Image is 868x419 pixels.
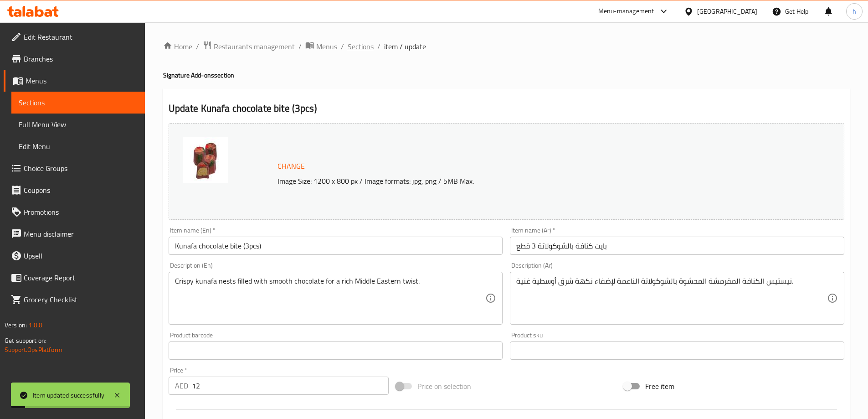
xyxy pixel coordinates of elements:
p: Image Size: 1200 x 800 px / Image formats: jpg, png / 5MB Max. [274,176,760,186]
div: [GEOGRAPHIC_DATA] [697,6,757,16]
li: / [341,41,344,52]
input: Enter name En [169,237,503,255]
span: Menus [26,75,138,86]
span: Promotions [24,207,138,217]
span: Edit Menu [19,141,138,152]
span: Get support on: [5,335,46,347]
span: Coverage Report [24,272,138,283]
span: Coupons [24,185,138,196]
span: Grocery Checklist [24,294,138,305]
span: Choice Groups [24,163,138,174]
span: Price on selection [417,381,471,392]
span: Sections [19,97,138,108]
a: Full Menu View [11,114,145,135]
span: Menu disclaimer [24,228,138,239]
li: / [298,41,302,52]
a: Sections [348,41,374,52]
span: item / update [384,41,426,52]
span: Menus [316,41,337,52]
a: Upsell [4,245,145,267]
input: Please enter price [192,377,389,395]
a: Support.OpsPlatform [5,344,62,356]
textarea: Crispy kunafa nests filled with smooth chocolate for a rich Middle Eastern twist. [175,277,486,320]
span: 1.0.0 [28,319,42,331]
a: Home [163,41,192,52]
a: Menu disclaimer [4,223,145,245]
input: Please enter product sku [510,341,844,360]
a: Promotions [4,201,145,223]
span: Full Menu View [19,119,138,130]
img: Kunafa_Chocolate_Bite_3_P638917895045907209.jpg [183,137,228,183]
button: Change [274,157,308,176]
div: Item updated successfully [33,390,104,400]
span: Free item [645,381,674,392]
nav: breadcrumb [163,41,850,52]
textarea: نيستيس الكنافة المقرمشة المحشوة بالشوكولاتة الناعمة لإضفاء نكهة شرق أوسطية غنية. [516,277,827,320]
span: Restaurants management [214,41,295,52]
p: AED [175,380,188,391]
a: Menus [4,70,145,92]
li: / [377,41,380,52]
a: Menus [305,41,337,52]
a: Coupons [4,179,145,201]
a: Coverage Report [4,267,145,289]
a: Grocery Checklist [4,289,145,310]
span: Branches [24,53,138,64]
span: Edit Restaurant [24,31,138,42]
a: Choice Groups [4,157,145,179]
h4: Signature Add-ons section [163,71,850,80]
div: Menu-management [598,6,654,17]
a: Edit Restaurant [4,26,145,48]
span: Change [277,160,305,173]
input: Please enter product barcode [169,341,503,360]
a: Sections [11,92,145,114]
a: Restaurants management [203,41,295,52]
span: Version: [5,319,27,331]
a: Edit Menu [11,135,145,157]
a: Branches [4,48,145,70]
span: Upsell [24,250,138,261]
input: Enter name Ar [510,237,844,255]
h2: Update Kunafa chocolate bite (3pcs) [169,102,844,115]
li: / [196,41,199,52]
span: h [853,6,856,16]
